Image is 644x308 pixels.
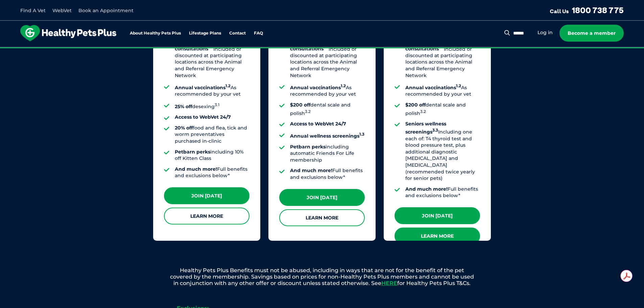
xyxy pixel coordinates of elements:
strong: Annual vaccinations [175,85,231,91]
li: food and flea, tick and worm preventatives purchased in-clinic [175,125,249,145]
strong: And much more! [290,167,332,173]
a: Book an Appointment [78,7,134,14]
a: Become a member [559,25,624,42]
button: Search [503,29,511,36]
sup: 1.3 [359,132,364,137]
sup: 3.3 [432,128,438,133]
strong: Annual wellness screenings [290,133,364,139]
li: Included or discounted at participating locations across the Animal and Referral Emergency Network [175,38,249,79]
li: Full benefits and exclusions below* [405,186,480,199]
a: Learn More [395,228,480,244]
sup: 3.1 [215,102,219,107]
strong: Petbarn perks [290,144,326,150]
span: Proactive, preventative wellness program designed to keep your pet healthier and happier for longer [196,47,448,53]
li: including automatic Friends For Life membership [290,144,365,164]
p: Healthy Pets Plus Benefits must not be abused, including in ways that are not for the benefit of ... [146,267,498,287]
li: Full benefits and exclusions below* [290,167,365,181]
sup: 3.2 [305,109,311,114]
li: Including one each of: T4 thyroid test and blood pressure test, plus additional diagnostic [MEDIC... [405,121,480,182]
strong: And much more! [175,166,217,172]
li: Full benefits and exclusions below* [175,166,249,179]
strong: Annual vaccinations [405,85,461,91]
sup: 1.2 [225,84,231,88]
a: Join [DATE] [279,189,365,206]
strong: $200 off [405,102,426,108]
sup: 2.1 [439,45,444,50]
a: About Healthy Pets Plus [130,31,181,35]
li: desexing [175,102,249,110]
strong: Access to WebVet 24/7 [175,114,231,120]
li: Included or discounted at participating locations across the Animal and Referral Emergency Network [405,38,480,79]
a: Join [DATE] [395,207,480,224]
a: Learn More [279,209,365,226]
a: WebVet [52,7,72,14]
strong: Seniors wellness screenings [405,121,446,135]
strong: Petbarn perks [175,149,210,155]
strong: Annual vaccinations [290,85,346,91]
li: including 10% off Kitten Class [175,149,249,162]
a: Find A Vet [20,7,46,14]
sup: 1.2 [341,84,346,88]
a: Join [DATE] [164,187,249,204]
sup: 3.2 [420,109,426,114]
strong: 25% off [175,103,192,110]
li: dental scale and polish [290,102,365,117]
strong: Access to WebVet 24/7 [290,121,346,127]
li: As recommended by your vet [405,83,480,98]
a: Contact [229,31,246,35]
a: Lifestage Plans [189,31,221,35]
sup: 2.1 [208,45,213,50]
a: Call Us1800 738 775 [550,5,624,15]
a: HERE [381,280,397,286]
li: Included or discounted at participating locations across the Animal and Referral Emergency Network [290,38,365,79]
strong: And much more! [405,186,448,192]
strong: 20% off [175,125,193,131]
li: As recommended by your vet [175,83,249,98]
a: FAQ [254,31,263,35]
img: hpp-logo [20,25,116,41]
sup: 1.2 [456,84,461,88]
li: dental scale and polish [405,102,480,117]
a: Learn More [164,208,249,224]
li: As recommended by your vet [290,83,365,98]
sup: 2.1 [324,45,329,50]
a: Log in [538,29,553,36]
strong: $200 off [290,102,310,108]
span: Call Us [550,8,569,15]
